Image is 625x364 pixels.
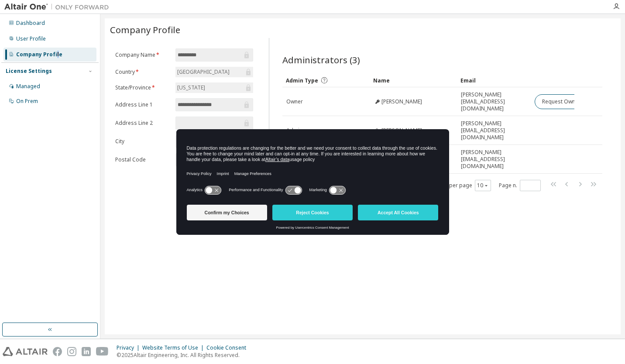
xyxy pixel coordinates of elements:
[175,82,253,93] div: [US_STATE]
[286,77,318,84] span: Admin Type
[381,127,422,134] span: [PERSON_NAME]
[535,94,608,109] button: Request Owner Change
[115,138,170,145] label: City
[4,3,113,11] img: Altair One
[3,347,48,356] img: altair_logo.svg
[461,91,527,112] span: [PERSON_NAME][EMAIL_ADDRESS][DOMAIN_NAME]
[96,347,109,356] img: youtube.svg
[16,98,38,105] div: On Prem
[53,347,62,356] img: facebook.svg
[286,127,302,134] span: Admin
[115,69,170,76] label: Country
[206,344,251,351] div: Cookie Consent
[16,35,46,42] div: User Profile
[115,156,170,163] label: Postal Code
[115,52,170,58] label: Company Name
[433,180,491,191] span: Items per page
[67,347,76,356] img: instagram.svg
[115,84,170,91] label: State/Province
[176,83,206,93] div: [US_STATE]
[16,20,45,27] div: Dashboard
[82,347,91,356] img: linkedin.svg
[282,54,360,66] span: Administrators (3)
[286,98,303,105] span: Owner
[142,344,206,351] div: Website Terms of Use
[16,51,62,58] div: Company Profile
[6,68,52,75] div: License Settings
[499,180,541,191] span: Page n.
[461,149,527,170] span: [PERSON_NAME][EMAIL_ADDRESS][DOMAIN_NAME]
[461,120,527,141] span: [PERSON_NAME][EMAIL_ADDRESS][DOMAIN_NAME]
[115,120,170,127] label: Address Line 2
[117,344,142,351] div: Privacy
[16,83,40,90] div: Managed
[381,98,422,105] span: [PERSON_NAME]
[115,101,170,108] label: Address Line 1
[460,73,527,87] div: Email
[373,73,453,87] div: Name
[117,351,251,359] p: © 2025 Altair Engineering, Inc. All Rights Reserved.
[110,24,180,36] span: Company Profile
[176,67,231,77] div: [GEOGRAPHIC_DATA]
[175,67,253,77] div: [GEOGRAPHIC_DATA]
[477,182,489,189] button: 10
